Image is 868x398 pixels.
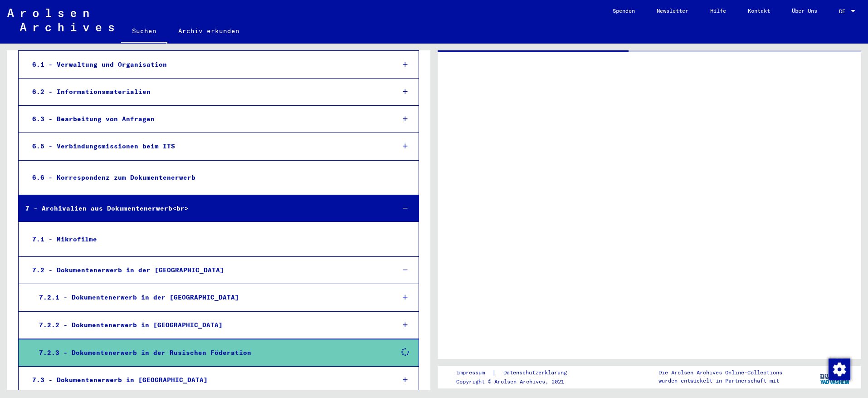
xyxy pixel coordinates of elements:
[456,378,578,386] p: Copyright © Arolsen Archives, 2021
[818,365,852,388] img: yv_logo.png
[25,169,387,187] div: 6.6 - Korrespondenz zum Dokumentenerwerb
[7,9,114,31] img: Arolsen_neg.svg
[25,110,388,128] div: 6.3 - Bearbeitung von Anfragen
[25,83,388,101] div: 6.2 - Informationsmaterialien
[25,261,388,279] div: 7.2 - Dokumentenerwerb in der [GEOGRAPHIC_DATA]
[121,20,167,44] a: Suchen
[32,289,388,306] div: 7.2.1 - Dokumentenerwerb in der [GEOGRAPHIC_DATA]
[828,358,850,380] div: Zustimmung ändern
[32,316,388,334] div: 7.2.2 - Dokumentenerwerb in [GEOGRAPHIC_DATA]
[839,8,849,15] span: DE
[25,56,388,74] div: 6.1 - Verwaltung und Organisation
[32,344,388,362] div: 7.2.3 - Dokumentenerwerb in der Rusischen Föderation
[25,231,387,248] div: 7.1 - Mikrofilme
[456,368,578,378] div: |
[829,359,850,380] img: Zustimmung ändern
[658,377,782,385] p: wurden entwickelt in Partnerschaft mit
[496,368,578,378] a: Datenschutzerklärung
[658,369,782,377] p: Die Arolsen Archives Online-Collections
[167,20,250,42] a: Archiv erkunden
[25,138,388,155] div: 6.5 - Verbindungsmissionen beim ITS
[456,368,492,378] a: Impressum
[19,200,388,217] div: 7 - Archivalien aus Dokumentenerwerb<br>
[25,371,388,389] div: 7.3 - Dokumentenerwerb in [GEOGRAPHIC_DATA]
